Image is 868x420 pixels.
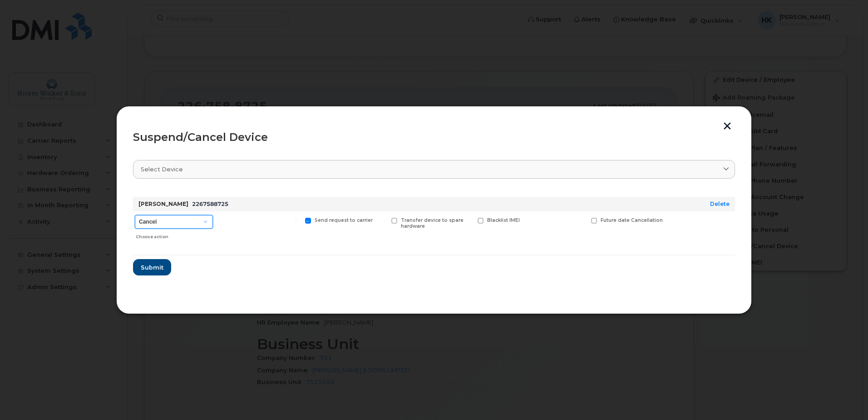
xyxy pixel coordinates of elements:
[133,132,735,143] div: Suspend/Cancel Device
[138,200,188,207] strong: [PERSON_NAME]
[580,218,585,222] input: Future date Cancellation
[141,263,163,272] span: Submit
[136,230,213,240] div: Choose action
[133,160,735,179] a: Select device
[487,217,520,223] span: Blacklist IMEI
[294,218,299,222] input: Send request to carrier
[467,218,471,222] input: Blacklist IMEI
[401,217,464,229] span: Transfer device to spare hardware
[192,200,228,207] span: 2267588725
[380,218,385,222] input: Transfer device to spare hardware
[141,165,183,174] span: Select device
[601,217,663,223] span: Future date Cancellation
[710,200,730,207] a: Delete
[133,259,171,275] button: Submit
[315,217,373,223] span: Send request to carrier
